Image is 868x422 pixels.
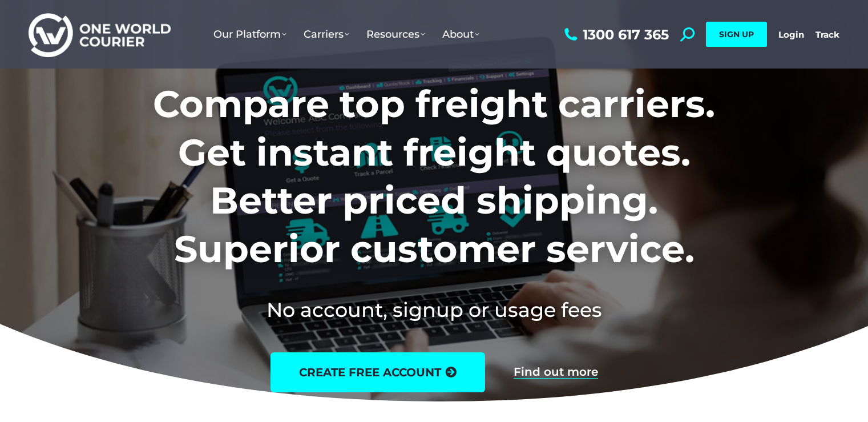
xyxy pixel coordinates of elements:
[562,27,669,42] a: 1300 617 365
[271,352,485,392] a: create free account
[358,17,434,52] a: Resources
[719,29,754,39] span: SIGN UP
[304,28,349,41] span: Carriers
[442,28,479,41] span: About
[366,28,425,41] span: Resources
[706,22,767,47] a: SIGN UP
[295,17,358,52] a: Carriers
[514,366,598,379] a: Find out more
[78,80,790,273] h1: Compare top freight carriers. Get instant freight quotes. Better priced shipping. Superior custom...
[815,29,839,40] a: Track
[434,17,488,52] a: About
[778,29,804,40] a: Login
[205,17,295,52] a: Our Platform
[29,11,171,58] img: One World Courier
[78,296,790,324] h2: No account, signup or usage fees
[213,28,286,41] span: Our Platform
